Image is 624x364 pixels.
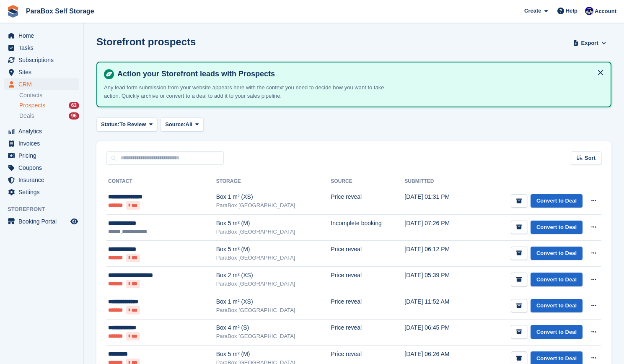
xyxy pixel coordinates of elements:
div: 63 [69,102,79,109]
span: Pricing [18,150,69,161]
td: Price reveal [331,319,404,346]
span: Subscriptions [18,54,69,66]
a: menu [4,216,79,227]
span: Storefront [8,205,83,213]
a: menu [4,150,79,161]
a: menu [4,30,79,42]
img: stora-icon-8386f47178a22dfd0bd8f6a31ec36ba5ce8667c1dd55bd0f319d3a0aa187defe.svg [7,5,19,18]
span: To Review [119,120,146,129]
span: Coupons [18,162,69,174]
span: Account [595,7,616,16]
td: [DATE] 11:52 AM [404,293,470,320]
span: Export [581,39,598,47]
th: Submitted [404,175,470,188]
div: Box 4 m² (S) [216,323,331,332]
a: menu [4,186,79,198]
span: Deals [19,112,34,120]
span: Source: [165,120,185,129]
span: Help [566,7,577,15]
a: menu [4,66,79,78]
div: Box 5 m² (M) [216,245,331,254]
button: Export [571,36,608,50]
a: Convert to Deal [531,247,583,260]
a: Convert to Deal [531,325,583,339]
div: ParaBox [GEOGRAPHIC_DATA] [216,254,331,262]
div: ParaBox [GEOGRAPHIC_DATA] [216,201,331,210]
span: Settings [18,186,69,198]
div: ParaBox [GEOGRAPHIC_DATA] [216,280,331,288]
th: Contact [106,175,216,188]
span: Analytics [18,125,69,137]
button: Source: All [161,117,204,131]
div: Box 5 m² (M) [216,350,331,359]
td: Price reveal [331,267,404,293]
span: Home [18,30,69,42]
a: Contacts [19,91,79,99]
a: ParaBox Self Storage [23,4,98,18]
td: Price reveal [331,240,404,267]
a: Convert to Deal [531,221,583,234]
span: Booking Portal [18,216,69,227]
p: Any lead form submission from your website appears here with the context you need to decide how y... [104,83,397,100]
span: Prospects [19,101,45,109]
span: All [186,120,193,129]
a: Convert to Deal [531,299,583,313]
a: menu [4,42,79,54]
h4: Action your Storefront leads with Prospects [114,69,604,79]
div: Box 1 m² (XS) [216,297,331,306]
a: Preview store [69,216,79,226]
span: Invoices [18,138,69,149]
td: [DATE] 06:12 PM [404,240,470,267]
span: Tasks [18,42,69,54]
span: Create [524,7,541,15]
span: Insurance [18,174,69,186]
div: ParaBox [GEOGRAPHIC_DATA] [216,306,331,315]
div: Box 1 m² (XS) [216,192,331,201]
a: Convert to Deal [531,194,583,208]
img: Gaspard Frey [585,7,593,15]
h1: Storefront prospects [96,36,196,47]
td: [DATE] 05:39 PM [404,267,470,293]
span: Sort [585,154,596,162]
a: menu [4,138,79,149]
span: CRM [18,78,69,90]
a: menu [4,54,79,66]
th: Storage [216,175,331,188]
div: ParaBox [GEOGRAPHIC_DATA] [216,332,331,341]
span: Sites [18,66,69,78]
button: Status: To Review [96,117,157,131]
a: Convert to Deal [531,273,583,286]
span: Status: [101,120,119,129]
td: Incomplete booking [331,214,404,240]
a: menu [4,125,79,137]
a: menu [4,78,79,90]
div: 96 [69,112,79,120]
div: ParaBox [GEOGRAPHIC_DATA] [216,228,331,236]
a: Deals 96 [19,112,79,120]
td: [DATE] 07:26 PM [404,214,470,240]
a: Prospects 63 [19,101,79,110]
td: Price reveal [331,293,404,320]
div: Box 2 m² (XS) [216,271,331,280]
td: Price reveal [331,188,404,215]
th: Source [331,175,404,188]
td: [DATE] 06:45 PM [404,319,470,346]
a: menu [4,162,79,174]
a: menu [4,174,79,186]
td: [DATE] 01:31 PM [404,188,470,215]
div: Box 5 m² (M) [216,219,331,228]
